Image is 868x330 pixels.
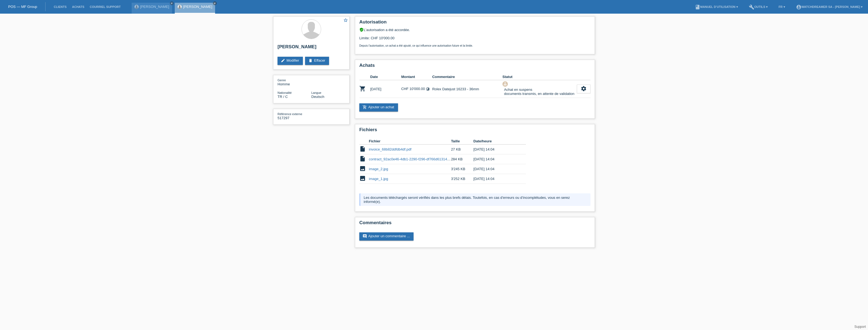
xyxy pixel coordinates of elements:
[451,154,473,164] td: 284 KB
[359,103,398,112] a: add_shopping_cartAjouter un achat
[749,4,754,10] i: build
[359,19,590,28] h2: Autorisation
[854,325,866,329] a: Support
[369,157,455,161] a: contract_92ac0e46-4db1-2290-f296-df766d613141.pdf
[426,87,430,91] i: Taux fixes (48 versements)
[369,177,388,181] a: image_1.jpg
[359,175,366,182] i: image
[69,5,87,8] a: Achats
[183,5,212,9] a: [PERSON_NAME]
[502,74,577,80] th: Statut
[359,127,590,135] h2: Fichiers
[278,91,292,94] span: Nationalité
[87,5,123,8] a: Courriel Support
[401,80,432,98] td: CHF 10'000.00
[311,95,324,99] span: Deutsch
[451,138,473,145] th: Taille
[343,18,348,23] a: star_border
[451,174,473,184] td: 3'252 KB
[581,86,587,92] i: settings
[343,18,348,23] i: star_border
[278,112,302,116] span: Référence externe
[503,82,507,86] i: approval
[474,145,518,154] td: [DATE] 14:04
[369,138,451,145] th: Fichier
[170,1,174,5] a: close
[474,164,518,174] td: [DATE] 14:04
[359,232,414,241] a: commentAjouter un commentaire ...
[692,5,741,8] a: bookManuel d’utilisation ▾
[359,146,366,152] i: insert_drive_file
[278,95,288,99] span: Turquie / C / 14.01.1993
[474,138,518,145] th: Date/heure
[281,58,285,63] i: edit
[278,57,303,65] a: editModifier
[359,32,590,47] div: Limite: CHF 10'000.00
[278,79,286,82] span: Genre
[359,28,364,32] i: verified_user
[140,5,169,9] a: [PERSON_NAME]
[359,28,590,32] div: L’autorisation a été accordée.
[369,147,411,151] a: invoice_68b82ddfdb4df.pdf
[359,85,366,92] i: POSP00027001
[474,154,518,164] td: [DATE] 14:04
[451,164,473,174] td: 3'245 KB
[363,105,367,109] i: add_shopping_cart
[359,165,366,172] i: image
[359,155,366,162] i: insert_drive_file
[474,174,518,184] td: [DATE] 14:04
[359,220,590,228] h2: Commentaires
[695,4,700,10] i: book
[359,44,590,47] p: Depuis l’autorisation, un achat a été ajouté, ce qui influence une autorisation future et la limite.
[401,74,432,80] th: Montant
[51,5,69,8] a: Clients
[363,234,367,238] i: comment
[502,87,574,97] div: Achat en suspens documents transmis, en attente de validation
[451,145,473,154] td: 27 KB
[369,167,388,171] a: image_2.jpg
[278,44,345,52] h2: [PERSON_NAME]
[308,58,313,63] i: delete
[432,80,502,98] td: Rolex Datejust 16233 - 36mm
[278,112,311,120] div: 517297
[170,2,173,5] i: close
[796,4,801,10] i: account_circle
[8,5,37,9] a: POS — MF Group
[359,193,590,206] div: Les documents téléchargés seront vérifiés dans les plus brefs délais. Toutefois, en cas d’erreurs...
[311,91,321,94] span: Langue
[213,2,216,5] i: close
[359,63,590,71] h2: Achats
[278,78,311,86] div: Homme
[793,5,865,8] a: account_circleWatchdreamer SA - [PERSON_NAME] ▾
[305,57,329,65] a: deleteEffacer
[370,80,401,98] td: [DATE]
[370,74,401,80] th: Date
[746,5,770,8] a: buildOutils ▾
[432,74,502,80] th: Commentaire
[213,1,217,5] a: close
[776,5,788,8] a: FR ▾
